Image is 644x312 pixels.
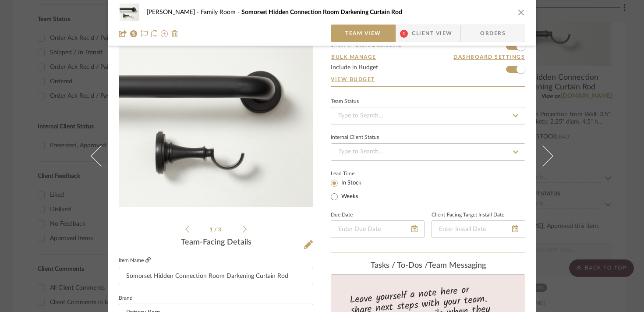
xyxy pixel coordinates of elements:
[432,213,504,217] label: Client-Facing Target Install Date
[331,99,359,104] div: Team Status
[517,8,525,16] button: close
[453,53,525,61] button: Dashboard Settings
[340,179,361,187] label: In Stock
[331,135,379,140] div: Internal Client Status
[331,143,525,161] input: Type to Search…
[331,76,525,83] a: View Budget
[218,227,223,232] span: 3
[471,25,515,42] span: Orders
[119,268,313,285] input: Enter Item Name
[119,33,313,207] img: 15bd5394-134f-4f2f-9c9b-5941aeb07551_436x436.jpg
[371,262,428,269] span: Tasks / To-Dos /
[241,9,402,15] span: Somorset Hidden Connection Room Darkening Curtain Rod
[340,193,358,201] label: Weeks
[119,4,140,21] img: 15bd5394-134f-4f2f-9c9b-5941aeb07551_48x40.jpg
[119,238,313,248] div: Team-Facing Details
[331,213,353,217] label: Due Date
[331,170,376,177] label: Lead Time
[331,177,376,202] mat-radio-group: Select item type
[331,53,377,61] button: Bulk Manage
[214,227,218,232] span: /
[119,296,133,301] label: Brand
[331,261,525,271] div: team Messaging
[119,33,313,207] div: 0
[210,227,214,232] span: 1
[171,30,178,37] img: Remove from project
[119,257,151,264] label: Item Name
[400,30,408,38] span: 1
[147,9,201,15] span: [PERSON_NAME]
[331,220,425,238] input: Enter Due Date
[412,25,452,42] span: Client View
[201,9,241,15] span: Family Room
[432,220,525,238] input: Enter Install Date
[331,107,525,124] input: Type to Search…
[345,25,381,42] span: Team View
